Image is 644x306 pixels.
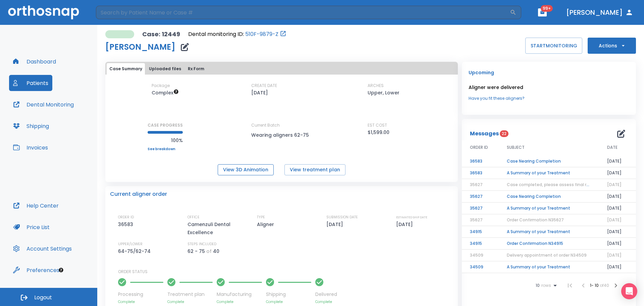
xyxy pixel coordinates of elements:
[600,282,609,288] span: of 40
[217,291,262,298] p: Manufacturing
[187,247,205,255] p: 62 - 75
[326,214,358,220] p: SUBMISSION DATE
[462,203,499,214] td: 35627
[621,283,637,299] div: Open Intercom Messenger
[251,89,268,97] p: [DATE]
[462,226,499,238] td: 34915
[469,95,629,101] a: Have you fit these aligners?
[470,144,488,150] span: ORDER ID
[462,261,499,273] td: 34509
[266,291,311,298] p: Shipping
[599,167,636,179] td: [DATE]
[499,203,599,214] td: A Summary of your Treatment
[590,282,600,288] span: 1 - 10
[118,299,163,304] p: Complete
[9,262,63,278] button: Preferences
[499,261,599,273] td: A Summary of your Treatment
[470,217,483,223] span: 35627
[118,291,163,298] p: Processing
[118,241,143,247] p: UPPER/LOWER
[9,96,78,113] button: Dental Monitoring
[152,83,170,89] p: Package
[499,226,599,238] td: A Summary of your Treatment
[251,83,277,89] p: CREATE DATE
[118,269,453,275] p: ORDER STATUS
[107,63,145,75] button: Case Summary
[9,53,60,70] a: Dashboard
[525,38,582,54] button: STARTMONITORING
[142,30,180,38] p: Case: 12449
[588,38,636,54] button: Actions
[146,63,184,75] button: Uploaded files
[462,191,499,203] td: 35627
[563,6,636,18] button: [PERSON_NAME]
[469,69,629,77] p: Upcoming
[470,252,483,258] span: 34509
[187,214,200,220] p: OFFICE
[396,214,427,220] p: ESTIMATED SHIP DATE
[167,291,213,298] p: Treatment plan
[536,283,540,288] span: 10
[9,75,52,91] button: Patients
[499,167,599,179] td: A Summary of your Treatment
[187,220,245,236] p: Camenzuli Dental Excellence
[507,182,598,187] span: Case completed, please assess final result!
[148,136,183,144] p: 100%
[462,156,499,167] td: 36583
[107,63,457,75] div: tabs
[607,182,622,187] span: [DATE]
[607,217,622,223] span: [DATE]
[188,30,244,38] p: Dental monitoring ID:
[507,217,564,223] span: Order Confirmation N35627
[34,294,52,301] span: Logout
[470,130,499,138] p: Messages
[470,182,483,187] span: 35627
[266,299,311,304] p: Complete
[167,299,213,304] p: Complete
[599,191,636,203] td: [DATE]
[206,247,212,255] p: of
[315,299,337,304] p: Complete
[507,144,525,150] span: SUBJECT
[58,267,64,273] div: Tooltip anchor
[284,164,345,175] button: View treatment plan
[152,89,179,96] span: Up to 50 Steps (100 aligners)
[396,220,415,228] p: [DATE]
[368,122,387,128] p: EST COST
[251,122,312,128] p: Current Batch
[315,291,337,298] p: Delivered
[118,214,134,220] p: ORDER ID
[368,83,384,89] p: ARCHES
[257,214,265,220] p: TYPE
[9,241,76,257] button: Account Settings
[540,283,551,288] span: rows
[326,220,345,228] p: [DATE]
[599,238,636,250] td: [DATE]
[469,83,629,91] p: Aligner were delivered
[105,43,175,51] h1: [PERSON_NAME]
[607,144,618,150] span: DATE
[9,219,54,235] button: Price List
[607,252,622,258] span: [DATE]
[148,122,183,128] p: CASE PROGRESS
[368,89,399,97] p: Upper, Lower
[368,128,389,136] p: $1,599.00
[499,191,599,203] td: Case Nearing Completion
[9,198,63,214] button: Help Center
[118,247,153,255] p: 64-75/62-74
[213,247,219,255] p: 40
[599,203,636,214] td: [DATE]
[499,238,599,250] td: Order Confirmation N34915
[507,252,587,258] span: Delivery appointment of order N34509
[187,241,216,247] p: STEPS INCLUDED
[500,130,508,137] span: 22
[8,5,79,19] img: Orthosnap
[148,147,183,151] a: See breakdown
[245,30,278,38] a: 510F-9879-Z
[9,118,53,134] button: Shipping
